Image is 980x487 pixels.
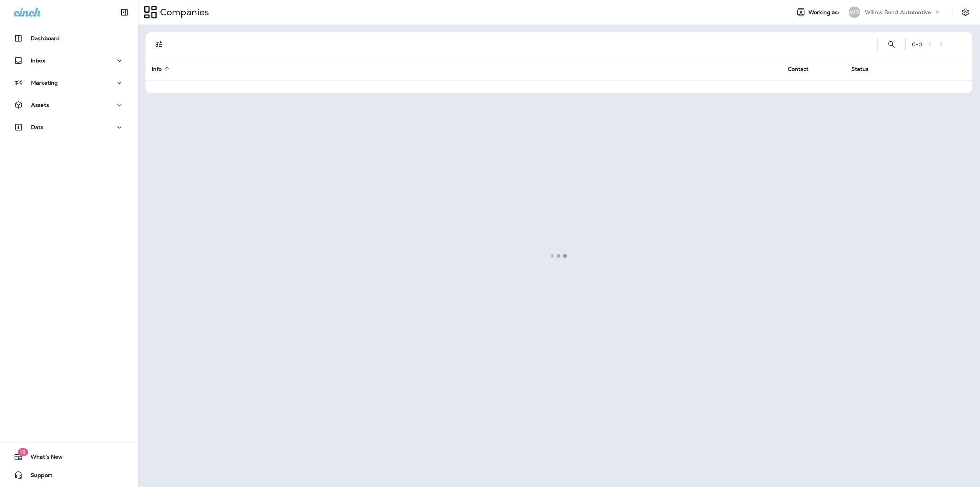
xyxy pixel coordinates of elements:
[8,53,130,68] button: Inbox
[114,5,135,20] button: Collapse Sidebar
[8,449,130,464] button: 19What's New
[8,75,130,90] button: Marketing
[157,7,209,18] p: Companies
[31,35,60,41] p: Dashboard
[865,9,931,15] p: Willow Bend Automotive
[31,102,49,108] p: Assets
[23,472,52,481] span: Support
[31,57,45,64] p: Inbox
[849,7,860,18] div: WB
[8,467,130,483] button: Support
[31,124,44,130] p: Data
[8,97,130,113] button: Assets
[8,120,130,135] button: Data
[31,80,58,86] p: Marketing
[23,454,63,463] span: What's New
[8,31,130,46] button: Dashboard
[959,5,972,19] button: Settings
[808,9,841,16] span: Working as:
[18,448,28,456] span: 19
